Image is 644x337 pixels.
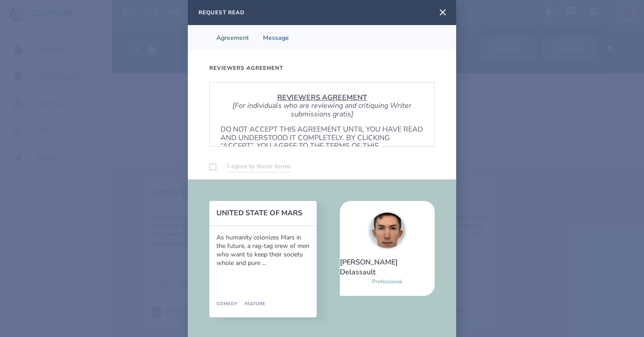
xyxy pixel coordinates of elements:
div: Feature [237,302,266,307]
li: Agreement [209,25,256,50]
a: [PERSON_NAME] DelassaultProfessional [340,201,435,296]
label: I agree to these terms [227,161,291,172]
h2: Request Read [199,9,245,16]
p: REVIEWERS AGREEMENT [220,94,424,102]
div: [PERSON_NAME] Delassault [340,257,435,277]
h3: Reviewers Agreement [209,64,283,72]
div: Comedy [216,302,237,307]
p: DO NOT ACCEPT THIS AGREEMENT UNTIL YOU HAVE READ AND UNDERSTOOD IT COMPLETELY. BY CLICKING “ACCEP... [220,125,424,158]
img: user_1756948650-crop.jpg [368,211,407,250]
div: Professional [372,277,402,286]
p: [For individuals who are reviewing and critiquing Writer submissions gratis] [220,102,424,118]
div: As humanity colonizes Mars in the future, a rag-tag crew of men who want to keep their society wh... [216,233,309,267]
li: Message [256,25,296,50]
button: UNITED STATE OF MARS [216,209,317,217]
